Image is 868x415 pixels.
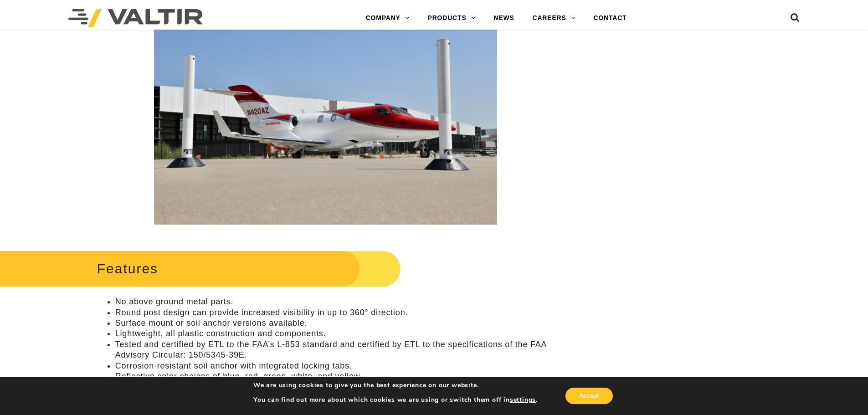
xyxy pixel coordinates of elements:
li: Lightweight, all plastic construction and components. [115,328,554,339]
a: CAREERS [524,9,585,27]
a: COMPANY [357,9,419,27]
a: CONTACT [584,9,636,27]
li: Tested and certified by ETL to the FAA’s L-853 standard and certified by ETL to the specification... [115,339,554,361]
p: You can find out more about which cookies we are using or switch them off in . [253,396,538,404]
button: Accept [565,388,613,404]
li: Round post design can provide increased visibility in up to 360° direction. [115,307,554,318]
a: NEWS [484,9,523,27]
a: PRODUCTS [419,9,485,27]
li: Surface mount or soil anchor versions available. [115,318,554,328]
li: Reflective color choices of blue, red, green, white, and yellow. [115,371,554,382]
img: Valtir [68,9,203,27]
li: Corrosion-resistant soil anchor with integrated locking tabs. [115,361,554,371]
p: We are using cookies to give you the best experience on our website. [253,381,538,389]
li: No above ground metal parts. [115,297,554,307]
button: settings [510,396,536,404]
